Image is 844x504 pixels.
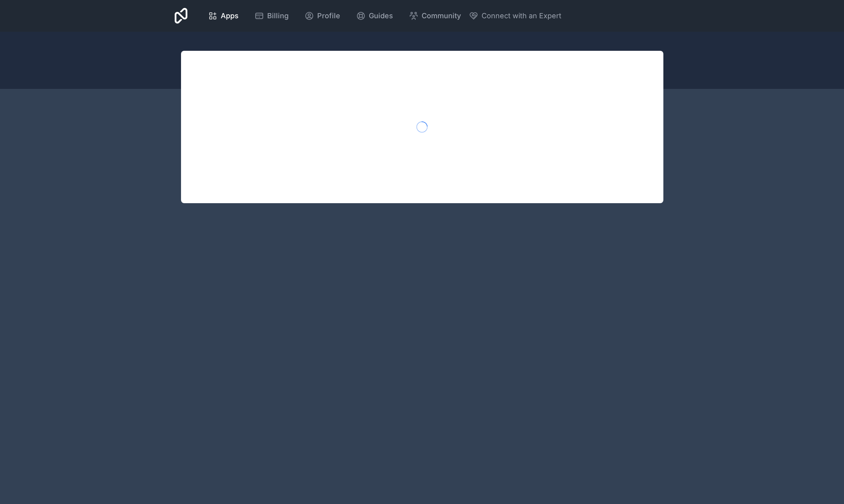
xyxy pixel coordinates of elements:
[298,7,347,25] a: Profile
[369,10,393,21] span: Guides
[317,10,340,21] span: Profile
[482,10,561,21] span: Connect with an Expert
[202,7,245,25] a: Apps
[469,10,561,21] button: Connect with an Expert
[422,10,461,21] span: Community
[403,7,467,25] a: Community
[267,10,289,21] span: Billing
[350,7,399,25] a: Guides
[248,7,295,25] a: Billing
[221,10,239,21] span: Apps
